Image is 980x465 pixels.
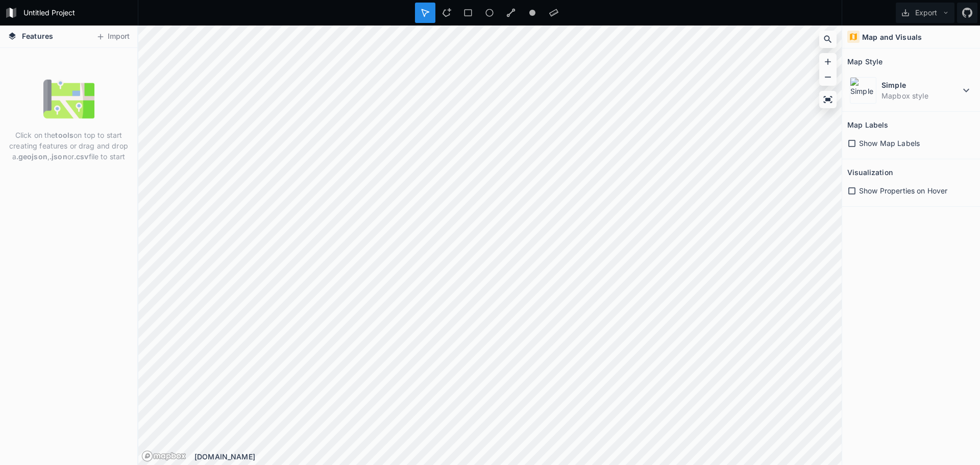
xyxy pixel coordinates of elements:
div: [DOMAIN_NAME] [194,451,842,462]
h2: Map Labels [847,117,888,133]
h2: Visualization [847,164,893,180]
p: Click on the on top to start creating features or drag and drop a , or file to start [8,130,130,162]
button: Export [896,3,954,23]
h2: Map Style [847,54,883,69]
dd: Mapbox style [881,90,960,101]
strong: tools [55,131,73,139]
strong: .geojson [16,152,47,161]
button: Import [91,29,135,45]
img: Simple [850,77,876,104]
span: Features [22,31,53,41]
strong: .json [50,152,67,161]
a: Mapbox logo [141,450,186,462]
span: Show Properties on Hover [859,185,947,196]
span: Show Map Labels [859,138,920,149]
dt: Simple [881,80,960,90]
strong: .csv [74,152,89,161]
h4: Map and Visuals [862,32,922,42]
img: empty [43,74,94,125]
